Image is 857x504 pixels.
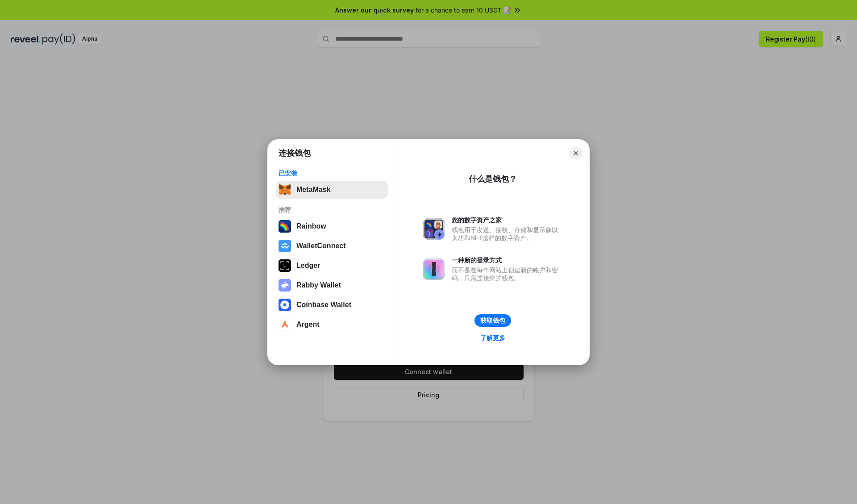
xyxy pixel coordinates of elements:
[474,314,511,327] button: 获取钱包
[279,220,291,233] img: svg+xml,%3Csvg%20width%3D%22120%22%20height%3D%22120%22%20viewBox%3D%220%200%20120%20120%22%20fil...
[452,216,562,224] div: 您的数字资产之家
[296,242,346,250] div: WalletConnect
[296,281,341,289] div: Rabby Wallet
[276,257,388,275] button: Ledger
[296,301,351,309] div: Coinbase Wallet
[570,147,582,159] button: Close
[296,321,320,329] div: Argent
[296,186,330,194] div: MetaMask
[276,316,388,333] button: Argent
[480,317,505,325] div: 获取钱包
[276,276,388,294] button: Rabby Wallet
[279,299,291,311] img: svg+xml,%3Csvg%20width%3D%2228%22%20height%3D%2228%22%20viewBox%3D%220%200%2028%2028%22%20fill%3D...
[279,148,311,158] h1: 连接钱包
[452,256,562,264] div: 一种新的登录方式
[279,240,291,252] img: svg+xml,%3Csvg%20width%3D%2228%22%20height%3D%2228%22%20viewBox%3D%220%200%2028%2028%22%20fill%3D...
[276,217,388,235] button: Rainbow
[423,258,445,280] img: svg+xml,%3Csvg%20xmlns%3D%22http%3A%2F%2Fwww.w3.org%2F2000%2Fsvg%22%20fill%3D%22none%22%20viewBox...
[296,222,326,230] div: Rainbow
[452,226,562,242] div: 钱包用于发送、接收、存储和显示像以太坊和NFT这样的数字资产。
[469,174,517,184] div: 什么是钱包？
[276,181,388,199] button: MetaMask
[480,334,505,342] div: 了解更多
[475,332,511,344] a: 了解更多
[279,318,291,331] img: svg+xml,%3Csvg%20width%3D%2228%22%20height%3D%2228%22%20viewBox%3D%220%200%2028%2028%22%20fill%3D...
[276,296,388,314] button: Coinbase Wallet
[279,259,291,272] img: svg+xml,%3Csvg%20xmlns%3D%22http%3A%2F%2Fwww.w3.org%2F2000%2Fsvg%22%20width%3D%2228%22%20height%3...
[276,237,388,255] button: WalletConnect
[279,183,291,196] img: svg+xml,%3Csvg%20fill%3D%22none%22%20height%3D%2233%22%20viewBox%3D%220%200%2035%2033%22%20width%...
[279,169,385,177] div: 已安装
[279,279,291,292] img: svg+xml,%3Csvg%20xmlns%3D%22http%3A%2F%2Fwww.w3.org%2F2000%2Fsvg%22%20fill%3D%22none%22%20viewBox...
[452,266,562,282] div: 而不是在每个网站上创建新的账户和密码，只需连接您的钱包。
[279,206,385,214] div: 推荐
[423,218,445,240] img: svg+xml,%3Csvg%20xmlns%3D%22http%3A%2F%2Fwww.w3.org%2F2000%2Fsvg%22%20fill%3D%22none%22%20viewBox...
[296,262,320,270] div: Ledger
